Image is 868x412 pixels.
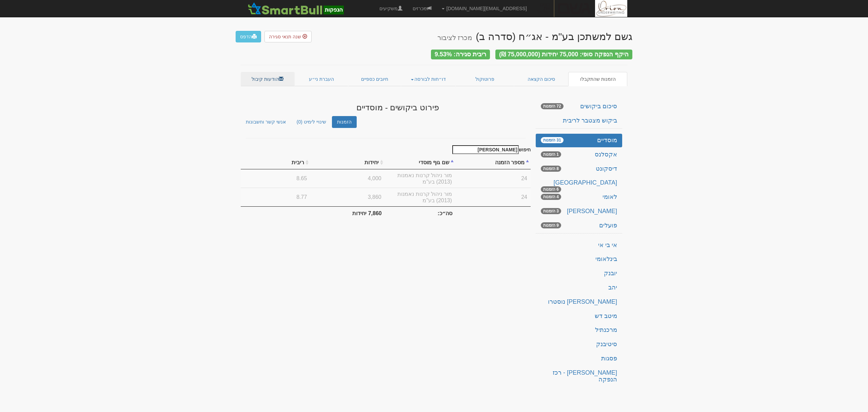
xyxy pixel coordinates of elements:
a: בינלאומי [536,252,622,266]
div: היקף הנפקה סופי: 75,000 יחידות (75,000,000 ₪) [495,50,632,59]
img: SmartBull Logo [246,2,346,15]
a: סיכום הקצאה [514,72,569,86]
button: שנה תנאי סגירה [264,31,312,42]
th: מספר הזמנה: activate to sort column ascending [455,156,531,169]
td: מור ניהול קרנות נאמנות (2013) בע"מ [385,188,455,206]
span: 4 הזמנות [541,194,561,200]
th: שם גוף מוסדי: activate to sort column descending [385,156,455,169]
span: 3 הזמנות [541,208,561,214]
td: 3,860 [310,188,384,206]
a: פרוטוקול [456,72,514,86]
a: העברת ני״ע [295,72,349,86]
a: פסגות [536,352,622,366]
th: 7,860 יחידות [310,206,384,219]
div: גשם למשתכן בע"מ - אג״ח (סדרה ב) [437,31,632,42]
a: [GEOGRAPHIC_DATA] [536,176,622,190]
h3: פירוט ביקושים - מוסדיים [337,103,458,112]
a: מיטב דש [536,310,622,323]
th: יחידות: activate to sort column ascending [310,156,384,169]
a: פועלים [536,219,622,232]
a: הזמנות [332,116,357,128]
a: יהב [536,281,622,295]
a: אי בי אי [536,239,622,252]
td: מור ניהול קרנות נאמנות (2013) בע"מ [385,169,455,188]
th: ריבית : activate to sort column ascending [241,156,310,169]
span: 1 הזמנות [541,151,561,157]
a: הדפס [236,31,261,42]
a: שינויי לימיט (0) [292,116,331,128]
a: חיובים כספיים [348,72,401,86]
a: אנשי קשר וחשבונות [241,116,291,128]
a: סיטיבנק [536,338,622,351]
td: 8.65 [241,169,310,188]
a: [PERSON_NAME] נוסטרו [536,295,622,309]
a: אקסלנס [536,148,622,162]
th: סה״כ: [385,206,455,219]
span: 72 הזמנות [541,103,564,109]
span: 8 הזמנות [541,166,561,172]
a: לאומי [536,190,622,204]
a: דו״חות לבורסה [401,72,456,86]
td: 24 [455,169,531,188]
a: הודעות קיבול [241,72,295,86]
span: 31 הזמנות [541,137,564,143]
a: סיכום ביקושים [536,100,622,113]
a: דיסקונט [536,162,622,176]
td: 24 [455,188,531,206]
a: ביקוש מצטבר לריבית [536,114,622,128]
a: מוסדיים [536,134,622,147]
span: 6 הזמנות [541,186,561,192]
td: 8.77 [241,188,310,206]
td: 4,000 [310,169,384,188]
a: הזמנות שהתקבלו [568,72,627,86]
small: מכרז לציבור [437,34,472,41]
span: שנה תנאי סגירה [269,34,301,39]
a: מרכנתיל [536,323,622,337]
div: ריבית סגירה: 9.53% [431,50,490,59]
a: [PERSON_NAME] [536,205,622,218]
a: [PERSON_NAME] - רכז הנפקה [536,366,622,387]
a: יובנק [536,267,622,280]
label: חיפוש [450,145,531,154]
span: 9 הזמנות [541,222,561,228]
input: חיפוש [452,145,519,154]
